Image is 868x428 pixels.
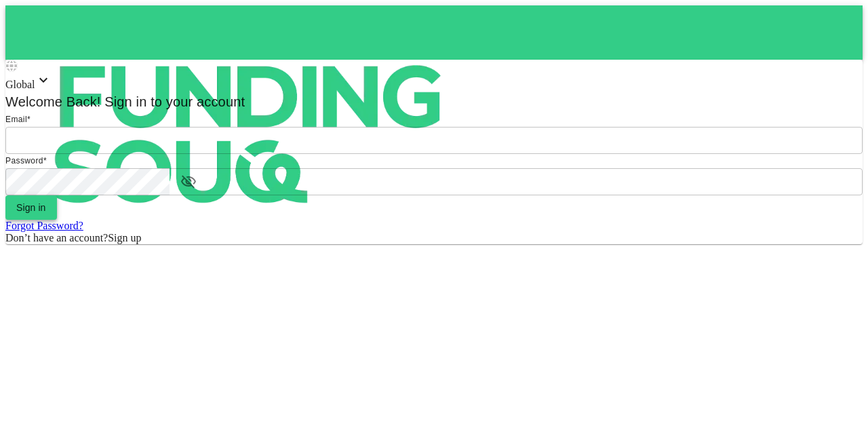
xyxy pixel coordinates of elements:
input: email [5,127,863,154]
div: Global [5,72,863,91]
a: logo [5,5,863,60]
span: Don’t have an account? [5,232,108,244]
img: logo [5,5,494,263]
span: Sign in to your account [101,94,245,109]
span: Password [5,156,43,166]
input: password [5,168,170,195]
button: Sign in [5,195,57,220]
a: Forgot Password? [5,220,83,231]
span: Sign up [108,232,141,244]
span: Welcome Back! [5,94,101,109]
span: Email [5,115,27,124]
